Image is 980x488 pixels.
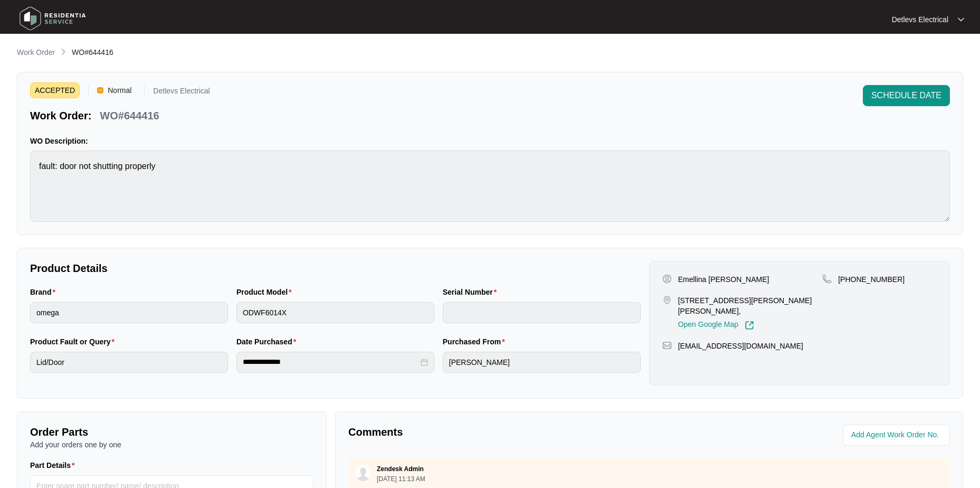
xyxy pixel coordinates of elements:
[892,14,948,25] p: Detlevs Electrical
[30,287,60,297] label: Brand
[443,302,641,323] input: Serial Number
[153,87,210,98] p: Detlevs Electrical
[97,87,103,93] img: Vercel Logo
[103,82,136,98] span: Normal
[851,429,944,442] input: Add Agent Work Order No.
[348,425,642,439] p: Comments
[822,274,832,284] img: map-pin
[745,321,754,330] img: Link-External
[30,425,313,439] p: Order Parts
[30,302,228,323] input: Brand
[443,352,641,373] input: Purchased From
[678,321,754,330] a: Open Google Map
[838,274,905,285] p: [PHONE_NUMBER]
[443,287,501,297] label: Serial Number
[59,48,68,56] img: chevron-right
[17,47,55,58] p: Work Order
[678,341,803,351] p: [EMAIL_ADDRESS][DOMAIN_NAME]
[863,85,950,106] button: SCHEDULE DATE
[377,476,425,482] p: [DATE] 11:13 AM
[30,352,228,373] input: Product Fault or Query
[30,460,79,471] label: Part Details
[678,274,769,285] p: Emellina [PERSON_NAME]
[662,295,672,305] img: map-pin
[30,151,950,222] textarea: fault: door not shutting properly
[243,356,418,368] input: Date Purchased
[871,89,941,102] span: SCHEDULE DATE
[30,336,119,347] label: Product Fault or Query
[236,336,300,347] label: Date Purchased
[30,108,91,123] p: Work Order:
[16,3,90,34] img: residentia service logo
[377,465,424,473] p: Zendesk Admin
[678,295,823,316] p: [STREET_ADDRESS][PERSON_NAME][PERSON_NAME],
[662,341,672,350] img: map-pin
[236,302,434,323] input: Product Model
[355,465,371,481] img: user.svg
[15,47,57,59] a: Work Order
[30,439,313,450] p: Add your orders one by one
[443,336,509,347] label: Purchased From
[100,108,159,123] p: WO#644416
[30,136,950,146] p: WO Description:
[30,82,80,98] span: ACCEPTED
[72,48,113,57] span: WO#644416
[236,287,296,297] label: Product Model
[662,274,672,284] img: user-pin
[30,261,641,276] p: Product Details
[958,17,964,22] img: dropdown arrow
